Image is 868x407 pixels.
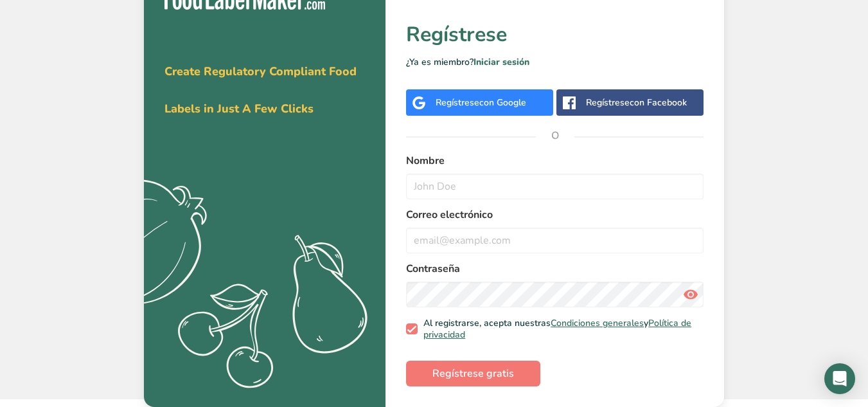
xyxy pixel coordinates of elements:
input: John Doe [406,174,704,199]
a: Iniciar sesión [474,56,529,68]
p: ¿Ya es miembro? [406,55,704,69]
div: Regístrese [586,96,687,109]
label: Correo electrónico [406,207,704,222]
span: O [536,116,574,155]
a: Política de privacidad [423,317,691,341]
span: con Facebook [630,96,687,109]
input: email@example.com [406,228,704,253]
div: Open Intercom Messenger [824,363,855,394]
span: Al registrarse, acepta nuestras y [418,318,699,340]
label: Contraseña [406,261,704,276]
a: Condiciones generales [551,317,644,329]
span: Create Regulatory Compliant Food Labels in Just A Few Clicks [164,64,357,116]
h1: Regístrese [406,19,704,50]
div: Regístrese [436,96,526,109]
span: Regístrese gratis [432,366,514,381]
label: Nombre [406,153,704,168]
button: Regístrese gratis [406,361,540,386]
span: con Google [479,96,526,109]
